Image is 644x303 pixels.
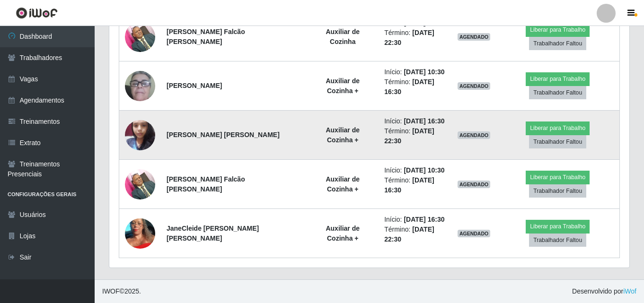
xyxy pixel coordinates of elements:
[623,287,636,295] a: iWof
[529,184,586,198] button: Trabalhador Faltou
[384,175,446,195] li: Término:
[529,135,586,148] button: Trabalhador Faltou
[384,116,446,126] li: Início:
[458,230,491,237] span: AGENDADO
[529,234,586,247] button: Trabalhador Faltou
[16,7,58,19] img: CoreUI Logo
[167,82,222,89] strong: [PERSON_NAME]
[102,287,120,295] span: IWOF
[526,171,590,184] button: Liberar para Trabalho
[458,181,491,188] span: AGENDADO
[102,286,141,296] span: © 2025 .
[458,33,491,41] span: AGENDADO
[125,199,155,267] img: 1742344231846.jpeg
[404,117,444,125] time: [DATE] 16:30
[526,23,590,36] button: Liberar para Trabalho
[167,175,245,193] strong: [PERSON_NAME] Falcão [PERSON_NAME]
[384,67,446,77] li: Início:
[404,216,444,223] time: [DATE] 16:30
[529,37,586,50] button: Trabalhador Faltou
[384,28,446,48] li: Término:
[572,286,636,296] span: Desenvolvido por
[326,175,360,193] strong: Auxiliar de Cozinha +
[458,131,491,139] span: AGENDADO
[125,164,155,204] img: 1697117733428.jpeg
[167,131,280,139] strong: [PERSON_NAME] [PERSON_NAME]
[125,17,155,57] img: 1697117733428.jpeg
[326,77,360,95] strong: Auxiliar de Cozinha +
[458,82,491,90] span: AGENDADO
[125,55,155,117] img: 1705182808004.jpeg
[384,165,446,175] li: Início:
[384,126,446,146] li: Término:
[167,225,259,242] strong: JaneCleide [PERSON_NAME] [PERSON_NAME]
[326,28,360,45] strong: Auxiliar de Cozinha
[384,225,446,244] li: Término:
[125,115,155,155] img: 1737943113754.jpeg
[404,68,444,76] time: [DATE] 10:30
[526,121,590,135] button: Liberar para Trabalho
[404,166,444,174] time: [DATE] 10:30
[326,225,360,242] strong: Auxiliar de Cozinha +
[384,77,446,97] li: Término:
[384,215,446,225] li: Início:
[526,220,590,233] button: Liberar para Trabalho
[526,72,590,86] button: Liberar para Trabalho
[326,126,360,144] strong: Auxiliar de Cozinha +
[529,86,586,99] button: Trabalhador Faltou
[167,28,245,45] strong: [PERSON_NAME] Falcão [PERSON_NAME]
